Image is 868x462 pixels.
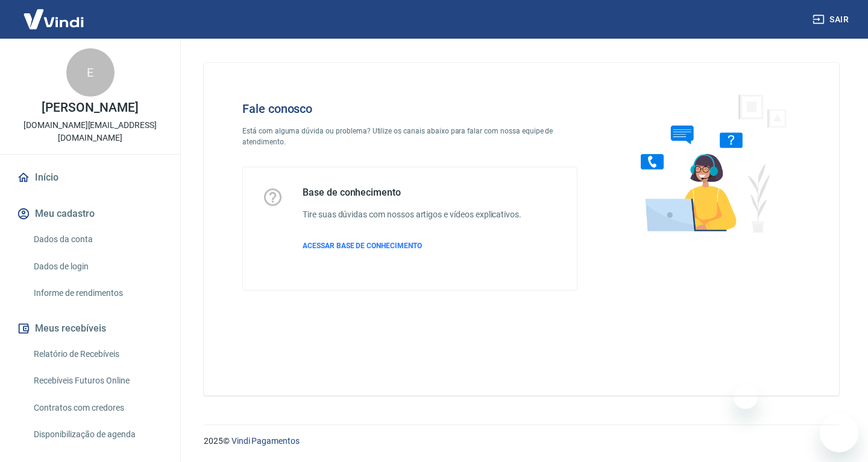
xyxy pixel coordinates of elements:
[14,1,93,37] img: Vindi
[303,187,521,199] h5: Base de conhecimento
[14,201,166,227] button: Meu cadastro
[303,208,521,221] h6: Tire suas dúvidas com nossos artigos e vídeos explicativos.
[14,164,166,191] a: Início
[66,48,115,97] div: E
[29,227,166,252] a: Dados da conta
[810,8,854,31] button: Sair
[303,240,521,251] a: ACESSAR BASE DE CONHECIMENTO
[734,385,758,409] iframe: Fechar mensagem
[29,254,166,279] a: Dados de login
[231,436,300,446] a: Vindi Pagamentos
[242,126,577,147] p: Está com alguma dúvida ou problema? Utilize os canais abaixo para falar com nossa equipe de atend...
[42,101,138,114] p: [PERSON_NAME]
[14,315,166,342] button: Meus recebíveis
[29,342,166,367] a: Relatório de Recebíveis
[617,82,800,243] img: Fale conosco
[820,414,858,452] iframe: Botão para abrir a janela de mensagens
[29,396,166,420] a: Contratos com credores
[10,119,171,144] p: [DOMAIN_NAME][EMAIL_ADDRESS][DOMAIN_NAME]
[303,242,422,250] span: ACESSAR BASE DE CONHECIMENTO
[29,368,166,393] a: Recebíveis Futuros Online
[204,435,839,448] p: 2025 ©
[29,422,166,447] a: Disponibilização de agenda
[29,281,166,306] a: Informe de rendimentos
[242,101,577,116] h4: Fale conosco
